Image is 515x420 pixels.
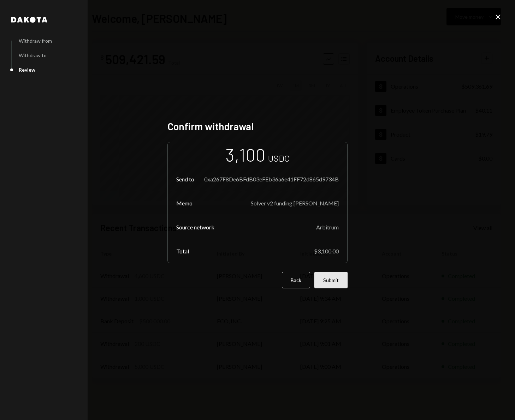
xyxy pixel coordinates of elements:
[167,120,348,133] h2: Confirm withdrawal
[176,200,193,206] div: Memo
[176,176,194,182] div: Send to
[316,224,339,230] div: Arbitrum
[19,38,52,44] div: Withdraw from
[268,152,290,164] div: USDC
[314,272,348,288] button: Submit
[19,52,47,58] div: Withdraw to
[282,272,310,288] button: Back
[176,248,189,254] div: Total
[204,176,339,182] div: 0xa267F8De6BFdB03eFEb36a6e41FF72d865d9734B
[314,248,339,254] div: $3,100.00
[225,144,265,166] div: 3,100
[251,200,339,206] div: Solver v2 funding [PERSON_NAME]
[176,224,214,230] div: Source network
[19,67,35,73] div: Review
